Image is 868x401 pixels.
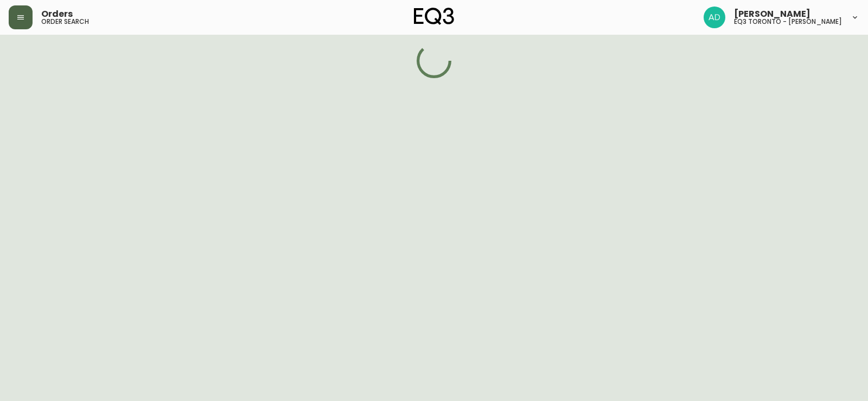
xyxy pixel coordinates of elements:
span: [PERSON_NAME] [734,10,810,18]
h5: order search [41,18,89,25]
img: logo [414,8,454,25]
span: Orders [41,10,73,18]
img: 5042b7eed22bbf7d2bc86013784b9872 [704,7,725,28]
h5: eq3 toronto - [PERSON_NAME] [734,18,842,25]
